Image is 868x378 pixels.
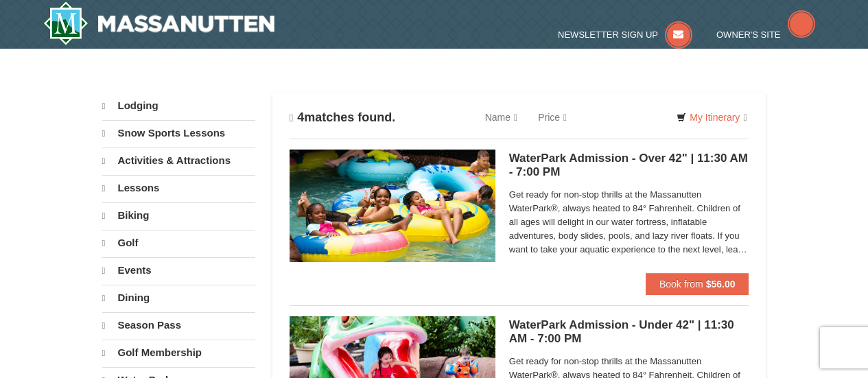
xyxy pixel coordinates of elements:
[646,273,749,295] button: Book from $56.00
[668,107,755,128] a: My Itinerary
[102,230,255,256] a: Golf
[102,120,255,146] a: Snow Sports Lessons
[102,147,255,174] a: Activities & Attractions
[509,188,749,257] span: Get ready for non-stop thrills at the Massanutten WaterPark®, always heated to 84° Fahrenheit. Ch...
[290,150,495,262] img: 6619917-1560-394ba125.jpg
[509,318,749,346] h5: WaterPark Admission - Under 42" | 11:30 AM - 7:00 PM
[102,312,255,338] a: Season Pass
[558,29,692,40] a: Newsletter Sign Up
[558,29,658,40] span: Newsletter Sign Up
[102,285,255,311] a: Dining
[102,202,255,228] a: Biking
[102,257,255,283] a: Events
[706,279,736,290] strong: $56.00
[102,340,255,366] a: Golf Membership
[716,29,815,40] a: Owner's Site
[43,1,275,45] a: Massanutten Resort
[475,104,528,131] a: Name
[43,1,275,45] img: Massanutten Resort Logo
[659,279,703,290] span: Book from
[102,93,255,119] a: Lodging
[102,175,255,201] a: Lessons
[509,152,749,179] h5: WaterPark Admission - Over 42" | 11:30 AM - 7:00 PM
[716,29,781,40] span: Owner's Site
[528,104,577,131] a: Price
